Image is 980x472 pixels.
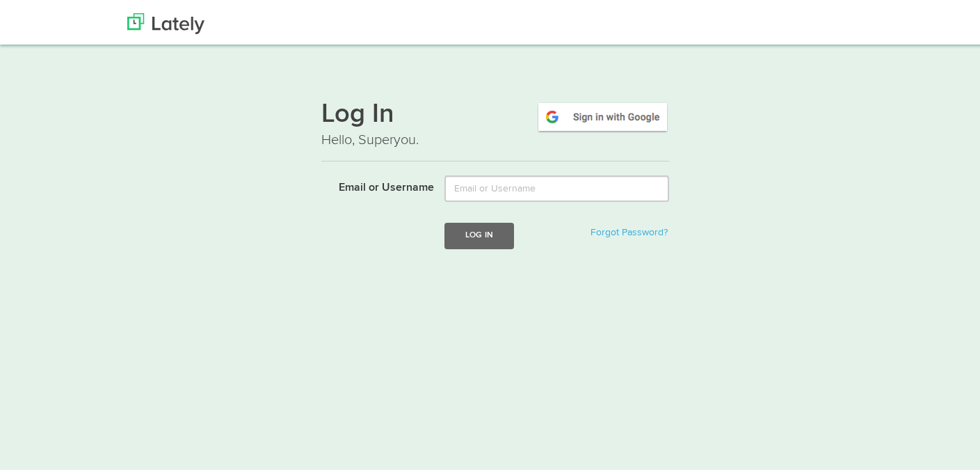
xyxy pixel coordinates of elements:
p: Hello, Superyou. [321,127,669,148]
label: Email or Username [311,173,434,194]
img: google-signin.png [536,98,669,130]
button: Log In [444,220,514,246]
a: Forgot Password? [591,225,668,235]
h1: Log In [321,98,669,127]
input: Email or Username [444,173,669,199]
img: Lately [127,10,204,31]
